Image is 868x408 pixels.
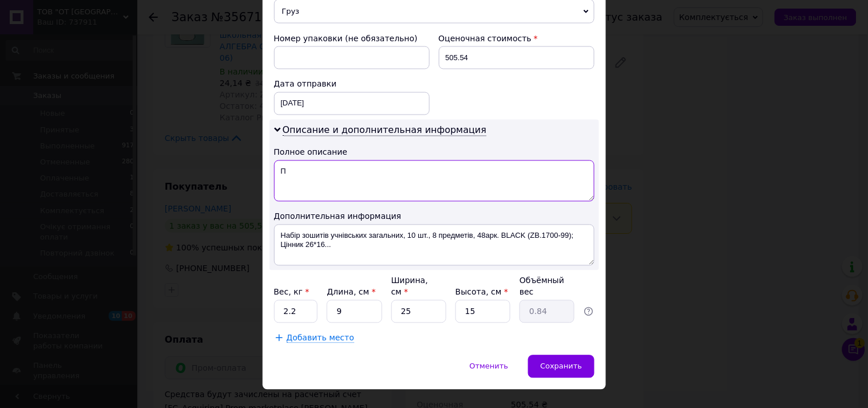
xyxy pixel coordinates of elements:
div: Номер упаковки (не обязательно) [274,33,430,44]
span: Сохранить [540,362,582,371]
div: Дополнительная информация [274,211,594,222]
div: Дата отправки [274,79,430,90]
span: Добавить место [287,334,355,343]
label: Длина, см [327,288,375,297]
div: Объёмный вес [520,275,574,298]
label: Высота, см [455,288,508,297]
label: Ширина, см [391,276,428,297]
textarea: П [274,160,594,202]
span: Описание и дополнительная информация [283,125,487,136]
div: Оценочная стоимость [439,33,594,44]
div: Полное описание [274,147,594,158]
textarea: Набір зошитів учнівських загальних, 10 шт., 8 предметів, 48арк. BLACK (ZB.1700-99); Цінник 26*16... [274,225,594,266]
span: Отменить [470,362,509,371]
label: Вес, кг [274,288,310,297]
